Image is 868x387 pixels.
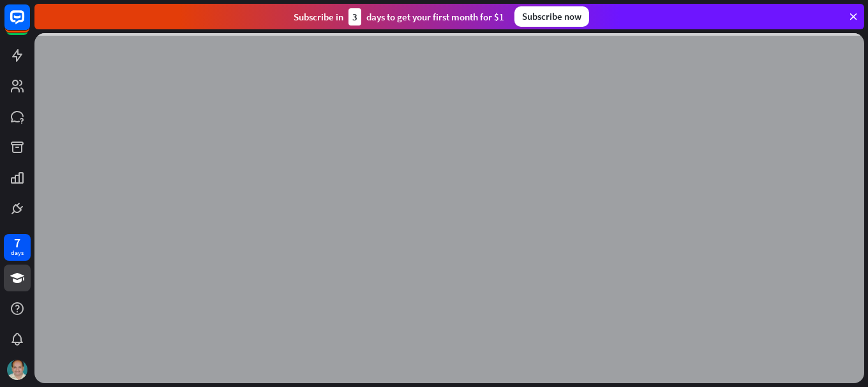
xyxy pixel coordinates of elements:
div: 3 [348,8,361,26]
a: 7 days [4,234,31,261]
div: Subscribe now [514,6,589,27]
div: 7 [14,237,20,249]
div: days [11,249,24,258]
div: Subscribe in days to get your first month for $1 [294,8,504,26]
